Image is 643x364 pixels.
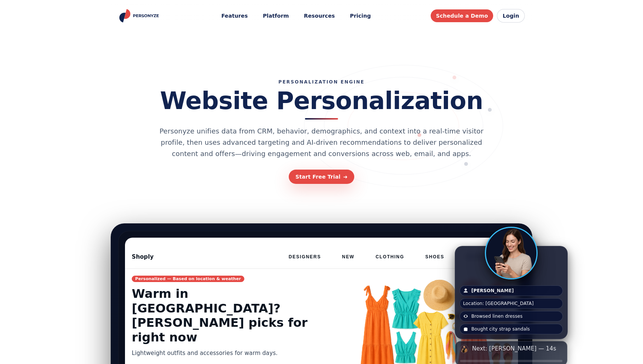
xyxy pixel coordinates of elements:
[132,287,328,344] h2: Warm in [GEOGRAPHIC_DATA]? [PERSON_NAME] picks for right now
[471,288,514,293] strong: [PERSON_NAME]
[486,228,536,278] img: Visitor avatar
[344,9,376,23] a: Pricing
[279,79,365,85] p: PERSONALIZATION ENGINE
[258,9,294,23] a: Platform
[132,349,328,358] p: Lightweight outfits and accessories for warm days.
[216,9,376,23] nav: Main menu
[216,9,253,23] button: Features
[283,250,511,263] nav: Menu
[336,250,361,263] button: NEW
[343,174,347,179] span: ➜
[299,9,340,23] button: Resources
[152,126,491,159] p: Personyze unifies data from CRM, behavior, demographics, and context into a real-time visitor pro...
[463,300,533,307] span: Location: [GEOGRAPHIC_DATA]
[111,4,532,28] header: Personyze site header
[289,170,355,184] a: Start Free Trial
[471,326,530,332] span: Bought city strap sandals
[132,276,244,282] span: Personalized — Based on location & weather
[370,250,410,263] button: CLOTHING
[118,9,162,23] img: Personyze
[160,88,483,120] h1: Website Personalization
[283,250,327,263] button: DESIGNERS
[472,344,556,353] span: Next: [PERSON_NAME] — 14s
[132,253,154,261] div: Shoply
[431,9,493,22] a: Schedule a Demo
[419,250,450,263] button: SHOES
[471,313,523,320] span: Browsed linen dresses
[497,9,525,23] a: Login
[118,9,162,23] a: Personyze home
